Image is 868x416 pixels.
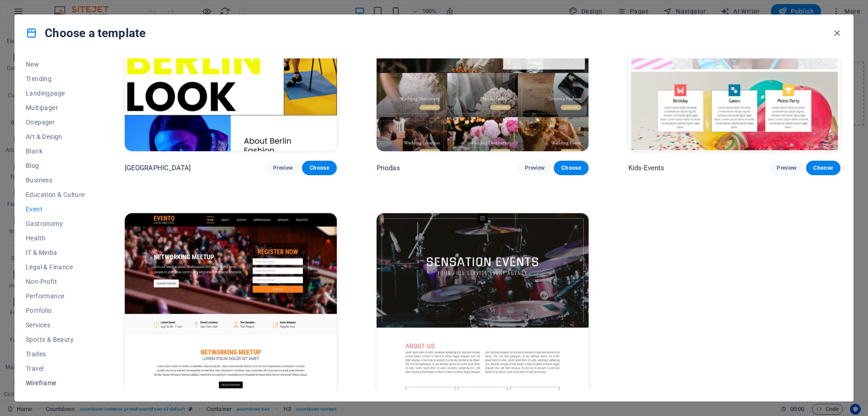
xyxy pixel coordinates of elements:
button: Wireframe [26,376,85,390]
span: Sports & Beauty [26,336,85,343]
button: Services [26,318,85,332]
span: Choose [561,164,581,172]
span: Business [26,177,85,184]
span: Choose [813,164,833,172]
button: Education & Culture [26,187,85,202]
button: New [26,57,85,72]
button: Blank [26,144,85,158]
span: Services [26,321,85,329]
button: Landingpage [26,86,85,100]
span: Blog [26,162,85,169]
button: Travel [26,361,85,376]
span: Onepager [26,119,85,126]
button: Onepager [26,115,85,129]
button: IT & Media [26,245,85,260]
button: Business [26,173,85,187]
button: Art & Design [26,129,85,144]
button: Event [26,202,85,216]
h4: Choose a template [26,26,146,40]
button: Portfolio [26,303,85,318]
span: Portfolio [26,307,85,314]
span: Choose [309,164,329,172]
span: Education & Culture [26,191,85,198]
button: Preview [518,161,552,175]
span: Event [26,206,85,213]
span: New [26,61,85,68]
span: Health [26,234,85,242]
span: Add elements [367,78,412,91]
span: Trending [26,75,85,82]
button: Trades [26,347,85,361]
button: Blog [26,158,85,173]
span: Preview [273,164,293,172]
span: Blank [26,148,85,155]
button: Health [26,231,85,245]
span: Landingpage [26,90,85,97]
span: Non-Profit [26,278,85,285]
span: Gastronomy [26,220,85,227]
span: Trades [26,350,85,358]
span: Preview [777,164,797,172]
span: Preview [525,164,545,172]
span: Legal & Finance [26,263,85,271]
button: Trending [26,72,85,86]
span: Performance [26,292,85,300]
button: Preview [769,161,804,175]
button: Sports & Beauty [26,332,85,347]
button: Gastronomy [26,216,85,231]
button: Choose [806,161,840,175]
span: IT & Media [26,249,85,256]
button: Performance [26,289,85,303]
button: Non-Profit [26,274,85,289]
img: Evento [125,213,337,409]
span: Paste clipboard [415,78,465,91]
span: Art & Design [26,133,85,140]
button: Legal & Finance [26,260,85,274]
span: Travel [26,365,85,372]
p: Priodas [377,163,400,172]
p: Kids-Events [628,163,665,172]
button: Multipager [26,100,85,115]
span: Multipager [26,104,85,111]
button: Preview [266,161,300,175]
img: Sensation [377,213,589,409]
button: Choose [302,161,336,175]
div: Drop content here [4,39,828,103]
button: Choose [554,161,588,175]
span: Wireframe [26,379,85,387]
p: [GEOGRAPHIC_DATA] [125,163,191,172]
